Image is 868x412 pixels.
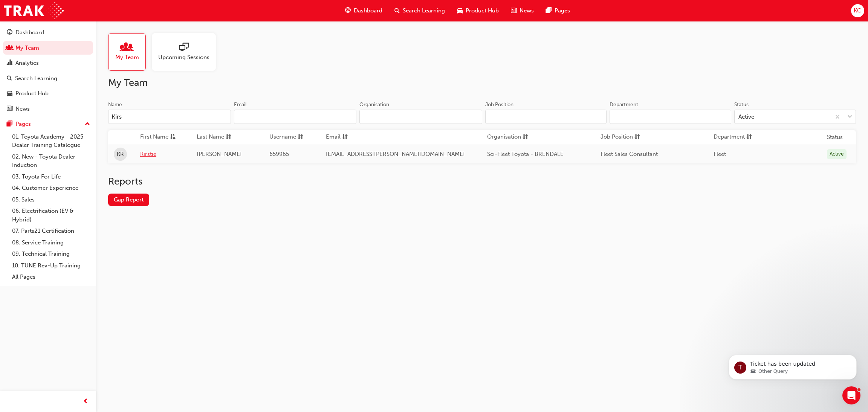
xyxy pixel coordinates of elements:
span: Organisation [487,133,521,142]
span: car-icon [7,90,12,97]
div: Department [610,101,638,108]
span: sorting-icon [342,133,348,142]
span: down-icon [847,112,853,122]
div: Status [734,101,749,108]
input: Organisation [359,110,482,124]
span: KR [117,150,124,159]
a: Kirstie [140,150,185,159]
h2: My Team [108,77,856,89]
a: Search Learning [3,72,93,85]
a: 07. Parts21 Certification [9,225,93,237]
span: search-icon [7,75,12,82]
button: Departmentsorting-icon [714,133,755,142]
span: up-icon [85,119,90,129]
a: 02. New - Toyota Dealer Induction [9,151,93,171]
span: 659965 [269,151,289,157]
iframe: Intercom notifications message [717,339,868,392]
a: 05. Sales [9,194,93,206]
span: guage-icon [345,6,351,15]
button: Last Namesorting-icon [197,133,238,142]
span: sorting-icon [746,133,752,142]
a: pages-iconPages [540,3,576,18]
a: 10. TUNE Rev-Up Training [9,260,93,272]
h2: Reports [108,175,856,188]
button: Job Positionsorting-icon [601,133,642,142]
a: My Team [108,33,152,71]
a: Product Hub [3,87,93,101]
a: All Pages [9,271,93,283]
a: 08. Service Training [9,237,93,249]
span: Upcoming Sessions [158,53,209,62]
span: Department [714,133,745,142]
span: sessionType_ONLINE_URL-icon [179,43,189,53]
a: Analytics [3,56,93,70]
a: car-iconProduct Hub [451,3,505,18]
button: Emailsorting-icon [326,133,367,142]
div: Analytics [15,59,39,67]
a: My Team [3,41,93,55]
span: guage-icon [7,29,12,36]
input: Job Position [485,110,607,124]
a: guage-iconDashboard [339,3,388,18]
span: people-icon [122,43,132,53]
div: Name [108,101,122,108]
span: KC [854,6,861,15]
button: Pages [3,117,93,131]
div: Email [234,101,247,108]
div: Organisation [359,101,389,108]
div: News [15,105,30,113]
div: Active [738,113,754,121]
img: Trak [4,2,64,19]
div: Pages [15,120,31,128]
a: News [3,102,93,116]
span: Job Position [601,133,633,142]
span: Dashboard [354,6,382,15]
a: Upcoming Sessions [152,33,222,71]
span: prev-icon [83,397,89,406]
span: Sci-Fleet Toyota - BRENDALE [487,151,564,157]
div: Product Hub [15,89,49,98]
span: Product Hub [466,6,499,15]
span: Last Name [197,133,224,142]
span: [PERSON_NAME] [197,151,242,157]
span: Fleet [714,151,726,157]
a: 03. Toyota For Life [9,171,93,183]
a: search-iconSearch Learning [388,3,451,18]
button: First Nameasc-icon [140,133,182,142]
span: news-icon [7,106,12,113]
span: Username [269,133,296,142]
span: Email [326,133,341,142]
span: news-icon [511,6,517,15]
input: Department [610,110,731,124]
span: My Team [115,53,139,62]
span: [EMAIL_ADDRESS][PERSON_NAME][DOMAIN_NAME] [326,151,465,157]
input: Name [108,110,231,124]
a: Dashboard [3,26,93,40]
div: Active [827,149,847,159]
a: 01. Toyota Academy - 2025 Dealer Training Catalogue [9,131,93,151]
span: First Name [140,133,168,142]
div: Search Learning [15,74,57,83]
a: 06. Electrification (EV & Hybrid) [9,205,93,225]
span: pages-icon [546,6,552,15]
a: news-iconNews [505,3,540,18]
button: KC [851,4,864,17]
th: Status [827,133,843,142]
div: Dashboard [15,28,44,37]
span: sorting-icon [523,133,528,142]
input: Email [234,110,357,124]
span: News [520,6,534,15]
span: Search Learning [403,6,445,15]
span: people-icon [7,45,12,52]
span: asc-icon [170,133,176,142]
span: car-icon [457,6,463,15]
span: Fleet Sales Consultant [601,151,658,157]
span: sorting-icon [634,133,640,142]
button: DashboardMy TeamAnalyticsSearch LearningProduct HubNews [3,24,93,117]
button: Usernamesorting-icon [269,133,311,142]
